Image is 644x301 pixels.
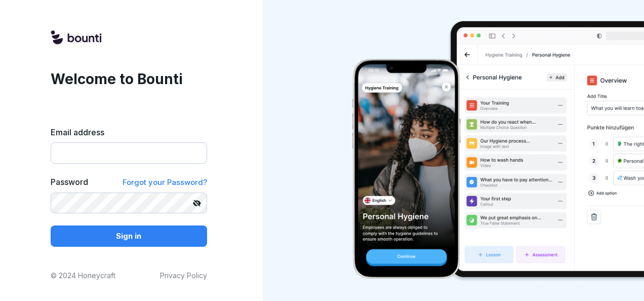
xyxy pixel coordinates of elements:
[51,68,207,90] h1: Welcome to Bounti
[123,176,207,189] a: Forgot your Password?
[51,30,101,46] img: logo.svg
[51,270,115,281] p: © 2024 Honeycraft
[51,225,207,247] button: Sign in
[51,176,88,189] label: Password
[116,231,141,242] p: Sign in
[160,270,207,281] a: Privacy Policy
[51,126,207,138] label: Email address
[123,177,207,187] span: Forgot your Password?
